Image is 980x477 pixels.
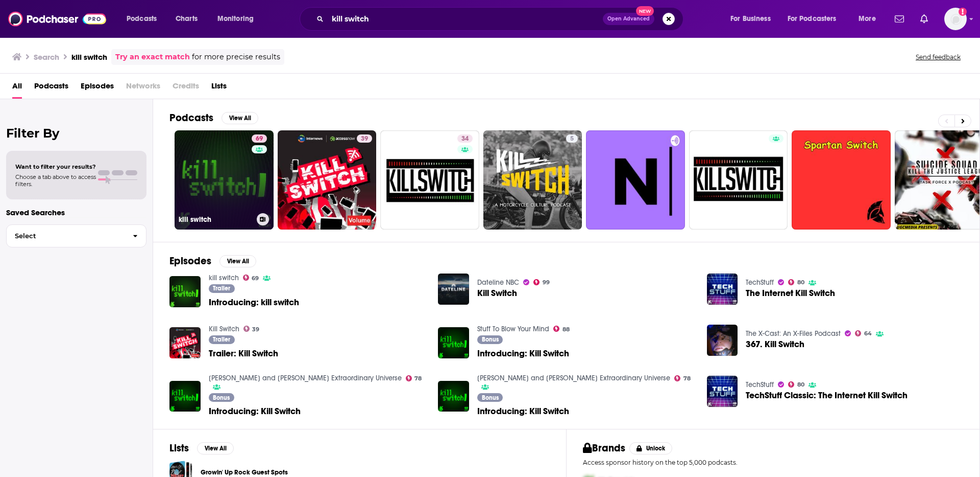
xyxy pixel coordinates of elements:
[169,111,213,124] h2: Podcasts
[169,327,201,358] img: Trailer: Kill Switch
[213,395,230,401] span: Bonus
[169,276,201,307] img: Introducing: kill switch
[553,326,570,332] a: 88
[864,331,872,336] span: 64
[126,78,160,99] span: Networks
[176,12,198,26] span: Charts
[438,274,469,305] img: Kill Switch
[781,11,851,27] button: open menu
[533,279,550,285] a: 99
[788,279,804,285] a: 80
[34,78,68,99] a: Podcasts
[674,375,691,381] a: 78
[607,16,650,21] span: Open Advanced
[583,442,625,455] h2: Brands
[209,349,278,358] a: Trailer: Kill Switch
[169,11,204,27] a: Charts
[461,134,469,144] span: 34
[361,134,368,144] span: 39
[944,8,967,30] button: Show profile menu
[81,78,114,99] a: Episodes
[71,52,107,62] h3: kill switch
[746,340,804,349] a: 367. Kill Switch
[916,10,932,28] a: Show notifications dropdown
[209,298,299,307] span: Introducing: kill switch
[746,329,841,338] a: The X-Cast: An X-Files Podcast
[636,6,654,16] span: New
[543,280,550,285] span: 99
[730,12,771,26] span: For Business
[477,407,569,416] a: Introducing: Kill Switch
[252,327,259,332] span: 39
[169,111,258,124] a: PodcastsView All
[855,330,872,336] a: 64
[115,51,190,63] a: Try an exact match
[309,7,693,31] div: Search podcasts, credits, & more...
[169,381,201,412] img: Introducing: Kill Switch
[438,327,469,358] img: Introducing: Kill Switch
[959,8,967,16] svg: Add a profile image
[192,51,280,63] span: for more precise results
[6,224,146,247] button: Select
[438,381,469,412] a: Introducing: Kill Switch
[15,173,96,188] span: Choose a tab above to access filters.
[222,112,258,124] button: View All
[169,442,189,455] h2: Lists
[707,376,738,407] img: TechStuff Classic: The Internet Kill Switch
[209,325,239,333] a: Kill Switch
[457,134,473,143] a: 34
[217,12,254,26] span: Monitoring
[797,382,804,387] span: 80
[278,130,377,230] a: 39
[127,12,157,26] span: Podcasts
[707,274,738,305] a: The Internet Kill Switch
[357,134,372,143] a: 39
[210,11,267,27] button: open menu
[256,134,263,144] span: 69
[414,376,422,381] span: 78
[243,326,260,332] a: 39
[169,255,256,267] a: EpisodesView All
[209,407,301,416] span: Introducing: Kill Switch
[211,78,227,99] a: Lists
[797,280,804,285] span: 80
[562,327,570,332] span: 88
[243,275,259,281] a: 69
[746,289,835,298] a: The Internet Kill Switch
[219,255,256,267] button: View All
[477,278,519,287] a: Dateline NBC
[8,9,106,29] img: Podchaser - Follow, Share and Rate Podcasts
[7,233,125,239] span: Select
[252,134,267,143] a: 69
[12,78,22,99] a: All
[746,391,908,400] a: TechStuff Classic: The Internet Kill Switch
[175,130,274,230] a: 69kill switch
[173,78,199,99] span: Credits
[119,11,170,27] button: open menu
[213,285,230,291] span: Trailer
[566,134,578,143] a: 5
[15,163,96,170] span: Want to filter your results?
[477,325,549,333] a: Stuff To Blow Your Mind
[477,289,517,298] a: Kill Switch
[707,325,738,356] img: 367. Kill Switch
[6,208,146,217] p: Saved Searches
[603,13,654,25] button: Open AdvancedNew
[944,8,967,30] img: User Profile
[406,375,422,381] a: 78
[209,274,239,282] a: kill switch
